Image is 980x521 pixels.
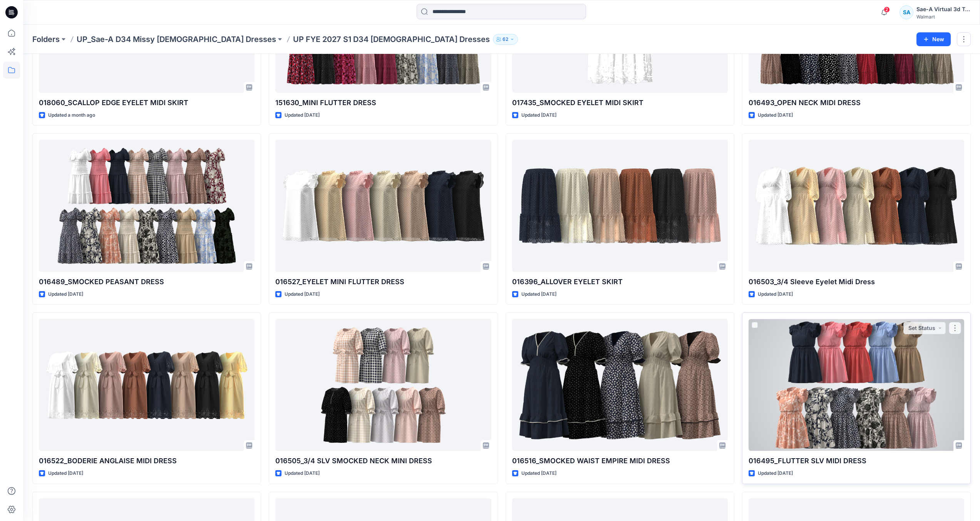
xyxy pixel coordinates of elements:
[521,469,556,477] p: Updated [DATE]
[884,7,890,13] span: 2
[521,111,556,119] p: Updated [DATE]
[275,319,491,451] a: 016505_3/4 SLV SMOCKED NECK MINI DRESS
[32,34,60,45] a: Folders
[916,14,970,20] div: Walmart
[749,456,964,466] p: 016495_FLUTTER SLV MIDI DRESS
[285,469,320,477] p: Updated [DATE]
[512,456,728,466] p: 016516_SMOCKED WAIST EMPIRE MIDI DRESS
[503,35,508,44] p: 62
[521,290,556,298] p: Updated [DATE]
[39,97,255,108] p: 018060_SCALLOP EDGE EYELET MIDI SKIRT
[749,319,964,451] a: 016495_FLUTTER SLV MIDI DRESS
[749,276,964,287] p: 016503_3/4 Sleeve Eyelet Midi Dress
[39,276,255,287] p: 016489_SMOCKED PEASANT DRESS
[512,140,728,272] a: 016396_ALLOVER EYELET SKIRT
[749,97,964,108] p: 016493_OPEN NECK MIDI DRESS
[758,469,793,477] p: Updated [DATE]
[493,34,518,45] button: 62
[48,290,83,298] p: Updated [DATE]
[285,111,320,119] p: Updated [DATE]
[900,5,913,19] div: SA
[916,5,970,14] div: Sae-A Virtual 3d Team
[275,276,491,287] p: 016527_EYELET MINI FLUTTER DRESS
[48,111,95,119] p: Updated a month ago
[512,276,728,287] p: 016396_ALLOVER EYELET SKIRT
[275,97,491,108] p: 151630_MINI FLUTTER DRESS
[275,140,491,272] a: 016527_EYELET MINI FLUTTER DRESS
[285,290,320,298] p: Updated [DATE]
[749,140,964,272] a: 016503_3/4 Sleeve Eyelet Midi Dress
[758,290,793,298] p: Updated [DATE]
[512,97,728,108] p: 017435_SMOCKED EYELET MIDI SKIRT
[48,469,83,477] p: Updated [DATE]
[293,34,490,45] p: UP FYE 2027 S1 D34 [DEMOGRAPHIC_DATA] Dresses
[39,140,255,272] a: 016489_SMOCKED PEASANT DRESS
[77,34,276,45] a: UP_Sae-A D34 Missy [DEMOGRAPHIC_DATA] Dresses
[275,456,491,466] p: 016505_3/4 SLV SMOCKED NECK MINI DRESS
[39,456,255,466] p: 016522_BODERIE ANGLAISE MIDI DRESS
[916,32,951,46] button: New
[39,319,255,451] a: 016522_BODERIE ANGLAISE MIDI DRESS
[758,111,793,119] p: Updated [DATE]
[512,319,728,451] a: 016516_SMOCKED WAIST EMPIRE MIDI DRESS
